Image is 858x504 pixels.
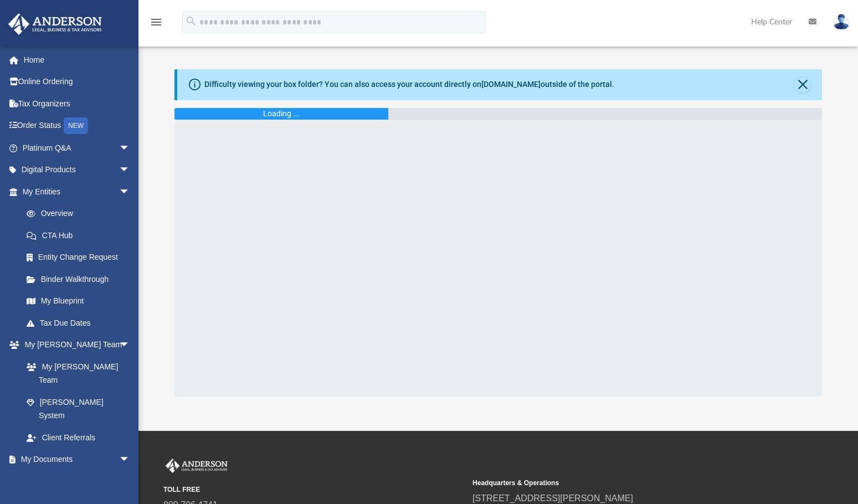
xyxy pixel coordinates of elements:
[8,71,147,93] a: Online Ordering
[8,334,141,356] a: My [PERSON_NAME] Teamarrow_drop_down
[16,224,147,246] a: CTA Hub
[185,15,197,27] i: search
[16,246,147,269] a: Entity Change Request
[163,459,230,473] img: Anderson Advisors Platinum Portal
[119,159,141,182] span: arrow_drop_down
[8,49,147,71] a: Home
[16,203,147,225] a: Overview
[150,21,163,29] a: menu
[472,493,633,503] a: [STREET_ADDRESS][PERSON_NAME]
[8,137,147,159] a: Platinum Q&Aarrow_drop_down
[16,426,141,449] a: Client Referrals
[163,485,465,495] small: TOLL FREE
[8,449,141,471] a: My Documentsarrow_drop_down
[16,268,147,290] a: Binder Walkthrough
[119,137,141,160] span: arrow_drop_down
[5,13,105,35] img: Anderson Advisors Platinum Portal
[16,391,141,426] a: [PERSON_NAME] System
[119,449,141,471] span: arrow_drop_down
[16,356,136,391] a: My [PERSON_NAME] Team
[119,181,141,203] span: arrow_drop_down
[119,334,141,357] span: arrow_drop_down
[150,16,163,29] i: menu
[8,115,147,137] a: Order StatusNEW
[16,290,141,312] a: My Blueprint
[833,14,850,30] img: User Pic
[8,92,147,115] a: Tax Organizers
[8,159,147,181] a: Digital Productsarrow_drop_down
[795,77,810,92] button: Close
[204,79,614,90] div: Difficulty viewing your box folder? You can also access your account directly on outside of the p...
[64,117,88,134] div: NEW
[481,80,541,89] a: [DOMAIN_NAME]
[8,181,147,203] a: My Entitiesarrow_drop_down
[472,478,774,488] small: Headquarters & Operations
[16,312,147,334] a: Tax Due Dates
[263,108,300,120] div: Loading ...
